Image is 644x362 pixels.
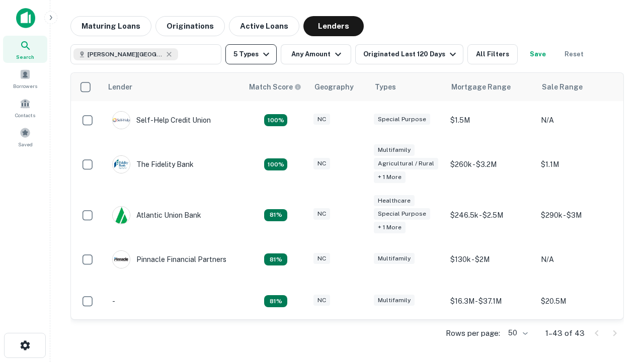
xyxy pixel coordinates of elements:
[536,101,626,139] td: N/A
[355,44,463,64] button: Originated Last 120 Days
[451,81,511,93] div: Mortgage Range
[314,81,354,93] div: Geography
[313,295,330,306] div: NC
[264,209,287,221] div: Matching Properties: 5, hasApolloMatch: undefined
[112,296,115,307] p: -
[445,101,536,139] td: $1.5M
[281,44,351,64] button: Any Amount
[112,111,211,129] div: Self-help Credit Union
[313,158,330,169] div: NC
[3,94,47,121] a: Contacts
[445,279,536,324] td: $16.3M - $37.1M
[594,282,644,330] iframe: Chat Widget
[369,73,445,101] th: Types
[545,327,585,339] p: 1–43 of 43
[374,253,415,264] div: Multifamily
[225,44,277,64] button: 5 Types
[112,206,201,224] div: Atlantic Union Bank
[536,73,626,101] th: Sale Range
[113,112,130,129] img: picture
[313,114,330,125] div: NC
[374,171,406,183] div: + 1 more
[313,208,330,220] div: NC
[536,190,626,241] td: $290k - $3M
[536,279,626,324] td: $20.5M
[374,208,430,220] div: Special Purpose
[374,144,415,156] div: Multifamily
[249,81,301,93] div: Capitalize uses an advanced AI algorithm to match your search with the best lender. The match sco...
[15,111,35,119] span: Contacts
[445,139,536,190] td: $260k - $3.2M
[264,295,287,307] div: Matching Properties: 5, hasApolloMatch: undefined
[88,50,163,59] span: [PERSON_NAME][GEOGRAPHIC_DATA], [GEOGRAPHIC_DATA]
[249,81,299,93] h6: Match Score
[112,155,194,173] div: The Fidelity Bank
[108,81,132,93] div: Lender
[445,240,536,279] td: $130k - $2M
[374,114,430,125] div: Special Purpose
[313,253,330,264] div: NC
[3,65,47,92] a: Borrowers
[308,73,369,101] th: Geography
[70,16,151,36] button: Maturing Loans
[374,158,438,169] div: Agricultural / Rural
[3,123,47,150] a: Saved
[113,251,130,268] img: picture
[264,158,287,170] div: Matching Properties: 7, hasApolloMatch: undefined
[303,16,364,36] button: Lenders
[18,140,33,148] span: Saved
[243,73,308,101] th: Capitalize uses an advanced AI algorithm to match your search with the best lender. The match sco...
[558,44,590,64] button: Reset
[536,240,626,279] td: N/A
[445,73,536,101] th: Mortgage Range
[363,48,459,60] div: Originated Last 120 Days
[536,139,626,190] td: $1.1M
[467,44,518,64] button: All Filters
[264,253,287,265] div: Matching Properties: 5, hasApolloMatch: undefined
[446,327,500,339] p: Rows per page:
[155,16,225,36] button: Originations
[16,53,34,61] span: Search
[374,295,415,306] div: Multifamily
[113,207,130,224] img: picture
[542,81,583,93] div: Sale Range
[374,222,406,233] div: + 1 more
[229,16,299,36] button: Active Loans
[3,36,47,63] a: Search
[375,81,396,93] div: Types
[374,195,415,207] div: Healthcare
[13,82,37,90] span: Borrowers
[16,8,35,28] img: capitalize-icon.png
[112,250,226,268] div: Pinnacle Financial Partners
[445,190,536,241] td: $246.5k - $2.5M
[504,326,529,340] div: 50
[113,156,130,173] img: picture
[102,73,243,101] th: Lender
[522,44,554,64] button: Save your search to get updates of matches that match your search criteria.
[264,114,287,126] div: Matching Properties: 11, hasApolloMatch: undefined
